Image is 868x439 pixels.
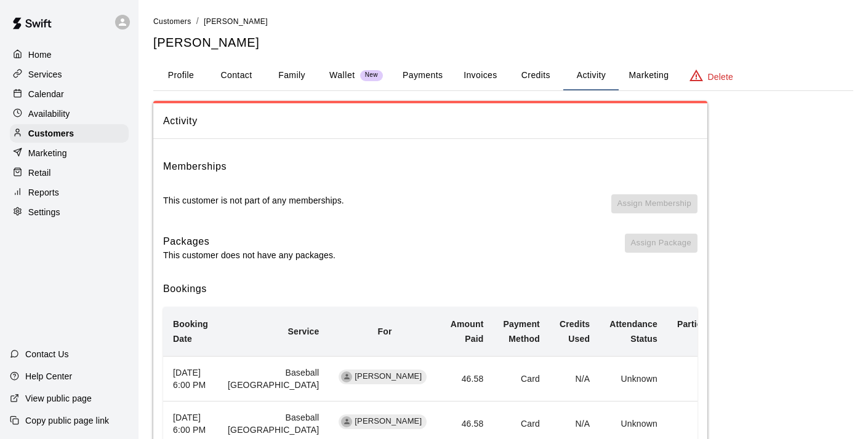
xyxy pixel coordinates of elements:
[287,326,319,336] b: Service
[163,234,336,250] h6: Packages
[10,164,129,182] a: Retail
[10,85,129,103] a: Calendar
[563,61,619,90] button: Activity
[625,234,697,262] span: You don't have any packages
[163,356,218,401] th: [DATE] 6:00 PM
[28,127,74,140] p: Customers
[10,65,129,84] a: Services
[10,183,129,202] a: Reports
[163,159,227,175] h6: Memberships
[153,34,853,51] h5: [PERSON_NAME]
[218,356,329,401] td: Baseball [GEOGRAPHIC_DATA]
[163,194,344,207] p: This customer is not part of any memberships.
[600,356,667,401] td: Unknown
[10,124,129,143] a: Customers
[28,68,62,81] p: Services
[329,69,355,82] p: Wallet
[264,61,319,90] button: Family
[25,370,72,382] p: Help Center
[10,45,129,64] a: Home
[25,414,109,427] p: Copy public page link
[708,71,733,83] p: Delete
[619,61,678,90] button: Marketing
[28,206,60,218] p: Settings
[493,356,549,401] td: Card
[153,17,191,26] span: Customers
[209,61,264,90] button: Contact
[153,61,209,90] button: Profile
[28,167,51,179] p: Retail
[677,417,731,430] p: None
[153,15,853,28] nav: breadcrumb
[28,49,52,61] p: Home
[611,194,697,224] span: You don't have any memberships
[350,371,427,382] span: [PERSON_NAME]
[153,16,191,26] a: Customers
[204,17,268,26] span: [PERSON_NAME]
[393,61,452,90] button: Payments
[503,319,539,344] b: Payment Method
[452,61,508,90] button: Invoices
[350,416,427,427] span: [PERSON_NAME]
[360,71,383,79] span: New
[451,319,484,344] b: Amount Paid
[28,147,67,159] p: Marketing
[341,416,352,427] div: Carson Johnson
[196,15,199,28] li: /
[609,319,657,344] b: Attendance Status
[163,249,336,261] p: This customer does not have any packages.
[560,319,590,344] b: Credits Used
[677,319,731,344] b: Participating Staff
[25,348,69,360] p: Contact Us
[28,186,59,199] p: Reports
[550,356,600,401] td: N/A
[153,61,853,90] div: basic tabs example
[10,105,129,123] a: Availability
[25,392,92,405] p: View public page
[28,88,64,100] p: Calendar
[378,326,392,336] b: For
[28,108,70,120] p: Availability
[341,371,352,382] div: Carson Johnson
[508,61,563,90] button: Credits
[163,113,697,129] span: Activity
[10,203,129,221] a: Settings
[173,319,208,344] b: Booking Date
[677,373,731,385] p: None
[163,281,697,297] h6: Bookings
[10,144,129,162] a: Marketing
[441,356,494,401] td: 46.58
